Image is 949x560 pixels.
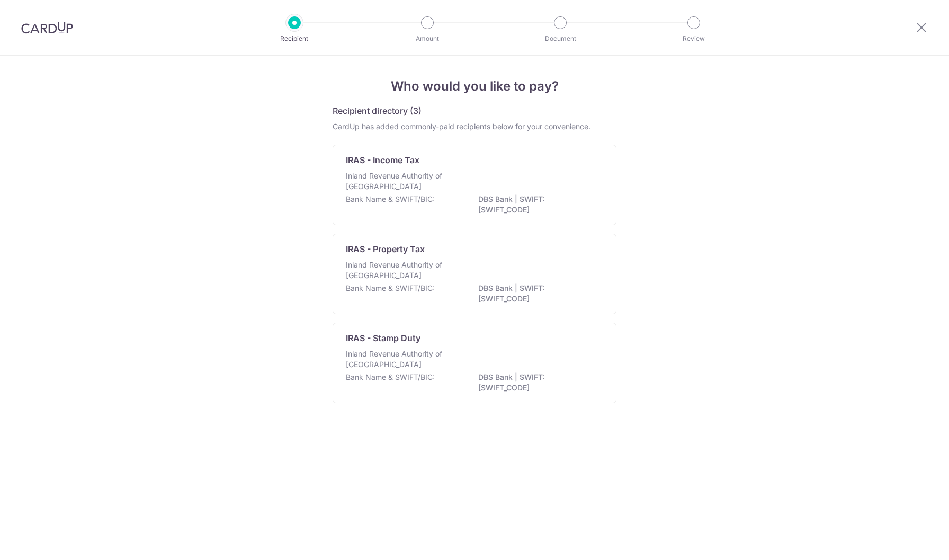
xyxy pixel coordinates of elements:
[346,332,420,344] p: IRAS - Stamp Duty
[346,372,435,383] p: Bank Name & SWIFT/BIC:
[333,121,616,132] div: CardUp has added commonly-paid recipients below for your convenience.
[478,283,597,304] p: DBS Bank | SWIFT: [SWIFT_CODE]
[346,243,425,255] p: IRAS - Property Tax
[333,104,422,117] h5: Recipient directory (3)
[255,33,334,44] p: Recipient
[655,33,733,44] p: Review
[346,154,419,166] p: IRAS - Income Tax
[333,77,616,96] h4: Who would you like to pay?
[21,21,73,34] img: CardUp
[346,260,458,281] p: Inland Revenue Authority of [GEOGRAPHIC_DATA]
[346,194,435,205] p: Bank Name & SWIFT/BIC:
[346,283,435,294] p: Bank Name & SWIFT/BIC:
[346,349,458,370] p: Inland Revenue Authority of [GEOGRAPHIC_DATA]
[521,33,599,44] p: Document
[478,372,597,393] p: DBS Bank | SWIFT: [SWIFT_CODE]
[478,194,597,215] p: DBS Bank | SWIFT: [SWIFT_CODE]
[346,171,458,192] p: Inland Revenue Authority of [GEOGRAPHIC_DATA]
[388,33,467,44] p: Amount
